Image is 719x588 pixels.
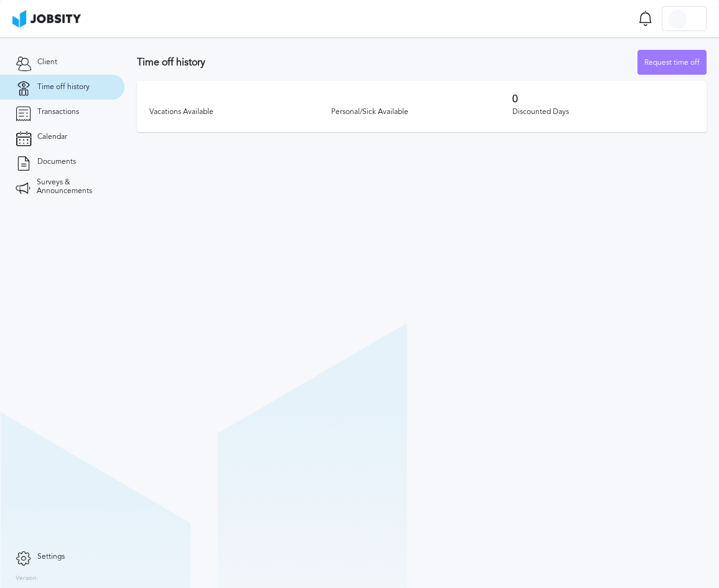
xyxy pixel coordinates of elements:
div: Vacations Available [149,108,331,116]
label: Version: [16,575,39,582]
span: Calendar [37,133,67,141]
span: Surveys & Announcements [37,178,109,196]
span: Transactions [37,108,79,116]
span: Client [37,58,57,67]
img: ab4bad089aa723f57921c736e9817d99.png [12,10,81,27]
div: Discounted Days [512,108,694,116]
button: Request time off [637,50,707,75]
div: Personal/Sick Available [331,108,513,116]
span: Time off history [37,83,90,92]
span: Documents [37,158,76,166]
h3: 0 [512,93,694,105]
h3: Time off history [137,57,637,68]
div: Request time off [638,50,706,75]
span: Settings [37,552,65,561]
